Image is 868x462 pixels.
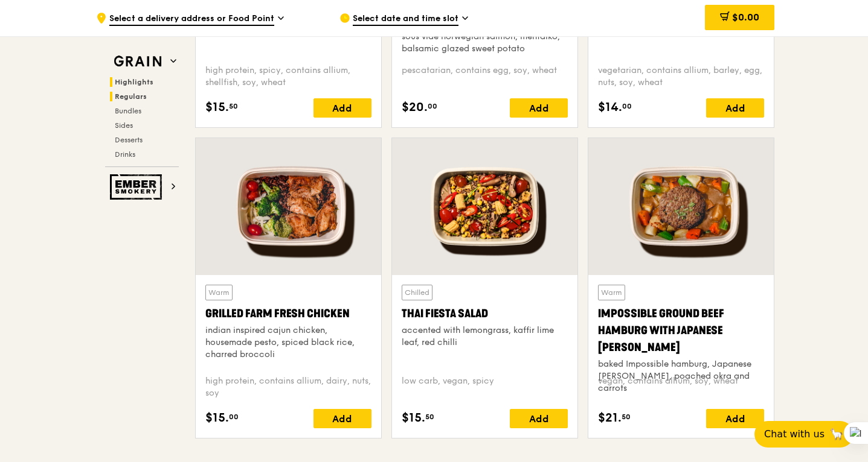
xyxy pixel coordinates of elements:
[598,409,622,427] span: $21.
[229,101,238,111] span: 50
[829,427,844,441] span: 🦙
[115,121,133,130] span: Sides
[425,412,434,422] span: 50
[402,65,568,89] div: pescatarian, contains egg, soy, wheat
[402,285,432,300] div: Chilled
[764,427,825,441] span: Chat with us
[205,305,371,322] div: Grilled Farm Fresh Chicken
[428,101,437,111] span: 00
[402,305,568,322] div: Thai Fiesta Salad
[313,98,371,118] div: Add
[622,412,631,422] span: 50
[110,174,166,200] img: Ember Smokery web logo
[229,412,239,422] span: 00
[598,65,764,89] div: vegetarian, contains allium, barley, egg, nuts, soy, wheat
[732,11,759,23] span: $0.00
[402,31,568,55] div: sous vide norwegian salmon, mentaiko, balsamic glazed sweet potato
[205,98,229,116] span: $15.
[598,285,625,300] div: Warm
[313,409,371,428] div: Add
[706,409,764,428] div: Add
[510,409,568,428] div: Add
[205,65,371,89] div: high protein, spicy, contains allium, shellfish, soy, wheat
[402,375,568,399] div: low carb, vegan, spicy
[353,13,458,26] span: Select date and time slot
[205,324,371,361] div: indian inspired cajun chicken, housemade pesto, spiced black rice, charred broccoli
[622,101,632,111] span: 00
[109,13,274,26] span: Select a delivery address or Food Point
[510,98,568,118] div: Add
[598,98,622,116] span: $14.
[205,375,371,399] div: high protein, contains allium, dairy, nuts, soy
[402,98,428,116] span: $20.
[402,409,425,427] span: $15.
[115,92,147,101] span: Regulars
[115,107,141,115] span: Bundles
[598,358,764,394] div: baked Impossible hamburg, Japanese [PERSON_NAME], poached okra and carrots
[205,285,233,300] div: Warm
[115,150,135,159] span: Drinks
[402,324,568,349] div: accented with lemongrass, kaffir lime leaf, red chilli
[115,136,143,144] span: Desserts
[706,98,764,118] div: Add
[205,409,229,427] span: $15.
[115,78,153,86] span: Highlights
[598,375,764,399] div: vegan, contains allium, soy, wheat
[110,51,166,72] img: Grain web logo
[598,305,764,356] div: Impossible Ground Beef Hamburg with Japanese [PERSON_NAME]
[754,421,854,448] button: Chat with us🦙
